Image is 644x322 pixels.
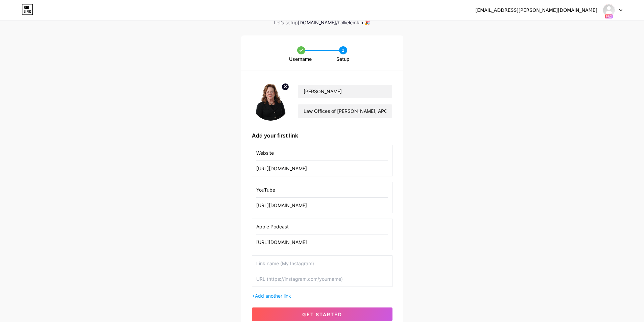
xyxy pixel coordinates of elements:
span: Setup [336,56,350,63]
input: Link name (My Instagram) [256,256,388,271]
input: URL (https://instagram.com/yourname) [256,234,388,250]
span: get started [302,312,342,317]
input: Link name (My Instagram) [256,145,388,160]
span: [DOMAIN_NAME]/hollielemkin 🎉 [298,20,370,25]
div: 2 [339,46,347,54]
img: profile pic [252,82,290,121]
input: Link name (My Instagram) [256,219,388,234]
div: Add your first link [252,131,392,140]
input: bio [298,104,392,118]
input: URL (https://instagram.com/yourname) [256,198,388,213]
input: Link name (My Instagram) [256,182,388,197]
button: get started [252,307,392,321]
input: URL (https://instagram.com/yourname) [256,271,388,287]
input: Your name [298,85,392,98]
span: Username [289,56,312,63]
input: URL (https://instagram.com/yourname) [256,161,388,176]
div: + [252,292,392,299]
span: Add another link [255,293,291,299]
div: [EMAIL_ADDRESS][PERSON_NAME][DOMAIN_NAME] [475,7,597,14]
img: bilalkhan123 [602,4,615,17]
